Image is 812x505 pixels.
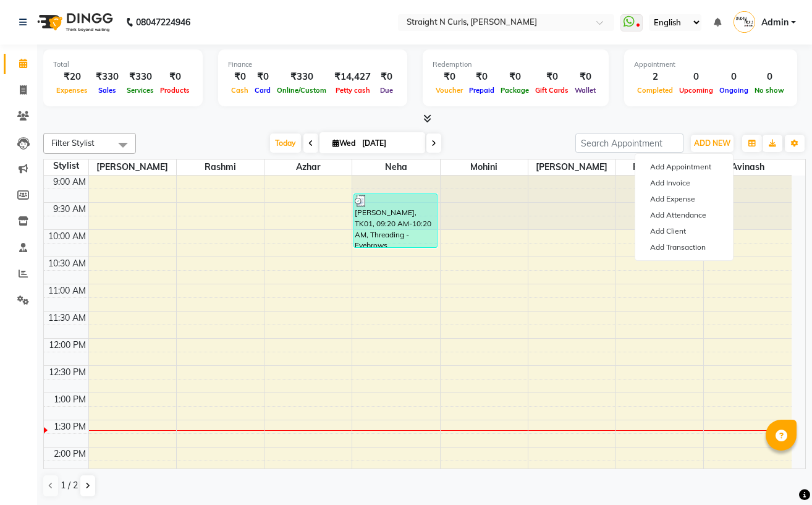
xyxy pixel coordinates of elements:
span: Products [157,86,193,95]
span: Wed [329,138,358,148]
a: Add Invoice [635,175,733,191]
span: No show [751,86,787,95]
div: 2 [634,70,676,84]
span: [PERSON_NAME] [89,159,176,175]
img: logo [32,5,116,40]
div: Redemption [433,59,599,70]
span: pooja rawat [616,159,703,175]
div: ₹14,427 [329,70,376,84]
div: ₹20 [53,70,91,84]
div: Stylist [44,159,88,172]
div: ₹0 [572,70,599,84]
span: [PERSON_NAME] [528,159,615,175]
div: ₹0 [157,70,193,84]
div: ₹0 [252,70,274,84]
input: Search Appointment [575,134,683,153]
div: ₹0 [376,70,397,84]
div: 11:30 AM [46,312,88,325]
div: 10:00 AM [46,230,88,243]
div: Finance [228,59,397,70]
div: 9:00 AM [51,176,88,189]
span: Services [124,86,157,95]
div: Total [53,59,193,70]
div: 0 [751,70,787,84]
div: ₹0 [228,70,252,84]
div: Appointment [634,59,787,70]
span: Voucher [433,86,466,95]
span: Package [497,86,532,95]
span: Azhar [264,159,352,175]
div: 0 [716,70,751,84]
div: 11:00 AM [46,284,88,297]
span: Sales [95,86,119,95]
div: ₹0 [466,70,497,84]
span: Ongoing [716,86,751,95]
span: Admin [761,16,789,29]
button: Add Appointment [635,159,733,175]
div: 12:00 PM [46,339,88,352]
input: 2025-09-03 [358,134,420,153]
img: Admin [734,11,755,33]
span: 1 / 2 [61,479,78,492]
span: Gift Cards [532,86,572,95]
span: Prepaid [466,86,497,95]
span: Petty cash [332,86,373,95]
span: Rashmi [177,159,264,175]
div: 9:30 AM [51,203,88,216]
div: [PERSON_NAME], TK01, 09:20 AM-10:20 AM, Threading - Eyebrows (₹49),Threading - Upperlips (₹29) [354,194,437,247]
a: Add Expense [635,191,733,207]
span: Online/Custom [274,86,329,95]
span: Due [377,86,396,95]
div: 10:30 AM [46,257,88,270]
div: 2:00 PM [51,448,88,460]
div: ₹0 [532,70,572,84]
div: 0 [676,70,716,84]
a: Add Transaction [635,239,733,255]
span: Upcoming [676,86,716,95]
span: Completed [634,86,676,95]
div: ₹330 [274,70,329,84]
span: Cash [228,86,252,95]
div: 1:30 PM [51,420,88,433]
a: Add Client [635,223,733,239]
span: Expenses [53,86,91,95]
div: 1:00 PM [51,393,88,406]
span: Filter Stylist [51,138,95,148]
button: ADD NEW [691,135,734,152]
span: Today [270,134,301,153]
div: ₹330 [124,70,157,84]
b: 08047224946 [136,5,190,40]
span: Card [252,86,274,95]
a: Add Attendance [635,207,733,223]
div: ₹0 [433,70,466,84]
div: 12:30 PM [46,366,88,379]
div: ₹0 [497,70,532,84]
div: ₹330 [91,70,124,84]
span: Mohini [441,159,528,175]
iframe: chat widget [760,456,800,493]
span: ADD NEW [694,138,730,148]
span: Wallet [572,86,599,95]
span: Neha [352,159,439,175]
span: Avinash [704,159,792,175]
